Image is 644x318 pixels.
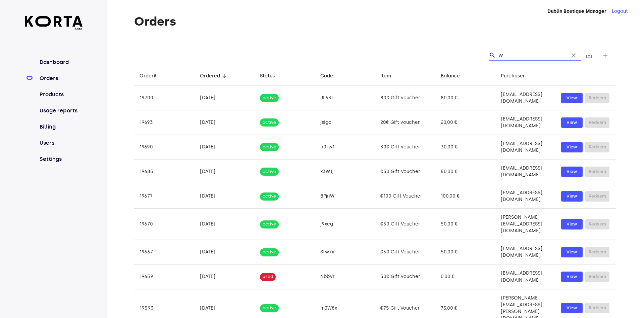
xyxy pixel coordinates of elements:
a: Products [38,91,83,99]
div: Ordered [200,72,220,80]
td: [DATE] [195,110,255,135]
span: View [565,248,579,256]
a: Settings [38,155,83,163]
a: Orders [38,74,83,82]
td: 20€ Gift voucher [375,110,435,135]
div: Status [260,72,275,80]
td: [DATE] [195,135,255,160]
span: beta [25,27,83,31]
div: Order# [140,72,156,80]
td: €100 Gift Voucher [375,184,435,209]
span: Ordered [200,72,229,80]
td: 19677 [134,184,195,209]
td: 19693 [134,110,195,135]
a: Dashboard [38,58,83,66]
span: active [260,95,279,101]
td: €50 Gift Voucher [375,209,435,240]
td: [EMAIL_ADDRESS][DOMAIN_NAME] [495,264,556,289]
td: x3W1j [315,160,375,184]
span: View [565,192,579,200]
span: arrow_downward [221,73,227,79]
span: View [565,304,579,312]
td: jsIga [315,110,375,135]
button: View [561,191,583,202]
span: active [260,169,279,175]
span: used [260,274,276,280]
button: View [561,142,583,152]
span: save_alt [585,51,593,59]
span: Item [380,72,400,80]
div: Item [380,72,391,80]
td: [DATE] [195,264,255,289]
button: View [561,93,583,103]
td: JL63L [315,86,375,110]
td: [EMAIL_ADDRESS][DOMAIN_NAME] [495,160,556,184]
td: [EMAIL_ADDRESS][DOMAIN_NAME] [495,135,556,160]
td: 20,00 € [435,110,496,135]
div: Balance [441,72,460,80]
td: 50,00 € [435,160,496,184]
td: [DATE] [195,209,255,240]
button: Clear Search [566,48,581,63]
span: active [260,193,279,200]
img: Korta [25,16,83,27]
td: [PERSON_NAME][EMAIL_ADDRESS][DOMAIN_NAME] [495,209,556,240]
button: View [561,219,583,229]
button: Export [581,47,597,63]
span: Code [320,72,342,80]
span: View [565,168,579,176]
span: View [565,273,579,281]
span: active [260,221,279,227]
td: 50,00 € [435,209,496,240]
span: View [565,143,579,151]
td: [EMAIL_ADDRESS][DOMAIN_NAME] [495,110,556,135]
td: [DATE] [195,160,255,184]
td: j9xeg [315,209,375,240]
button: View [561,272,583,282]
span: Purchaser [501,72,534,80]
button: View [561,303,583,313]
td: [EMAIL_ADDRESS][DOMAIN_NAME] [495,184,556,209]
span: add [601,51,609,59]
td: 19700 [134,86,195,110]
button: View [561,247,583,257]
td: 19690 [134,135,195,160]
td: 0,00 € [435,264,496,289]
input: Search [498,50,563,61]
div: Purchaser [501,72,525,80]
td: NbbVr [315,264,375,289]
a: Users [38,139,83,147]
td: 19659 [134,264,195,289]
strong: Dublin Boutique Manager [547,8,606,14]
td: 19670 [134,209,195,240]
div: Code [320,72,333,80]
button: View [561,117,583,128]
td: €50 Gift Voucher [375,160,435,184]
button: Logout [612,8,628,15]
button: View [561,167,583,177]
span: Status [260,72,283,80]
td: 30€ Gift voucher [375,264,435,289]
td: 80€ Gift voucher [375,86,435,110]
td: 50,00 € [435,240,496,264]
span: View [565,94,579,102]
td: h0rw1 [315,135,375,160]
span: Order# [140,72,165,80]
h1: Orders [134,15,616,28]
span: active [260,249,279,255]
a: beta [25,16,83,31]
span: View [565,119,579,127]
td: [DATE] [195,184,255,209]
span: Search [489,52,496,59]
span: active [260,305,279,311]
td: [EMAIL_ADDRESS][DOMAIN_NAME] [495,240,556,264]
span: active [260,119,279,126]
